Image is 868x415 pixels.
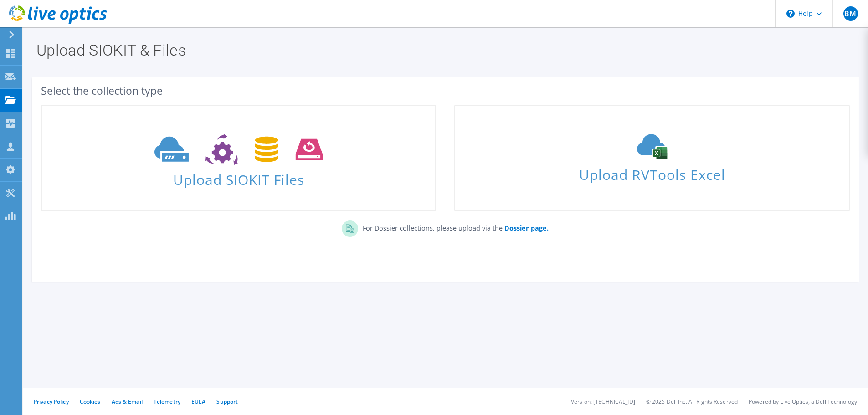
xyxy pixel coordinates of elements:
a: EULA [191,398,205,405]
a: Support [216,398,238,405]
a: Privacy Policy [34,398,69,405]
a: Ads & Email [112,398,143,405]
a: Cookies [80,398,101,405]
li: © 2025 Dell Inc. All Rights Reserved [646,398,738,405]
span: Upload SIOKIT Files [42,167,435,187]
li: Version: [TECHNICAL_ID] [571,398,635,405]
div: Select the collection type [41,86,850,96]
a: Telemetry [154,398,180,405]
h1: Upload SIOKIT & Files [36,42,850,58]
a: Upload SIOKIT Files [41,105,436,211]
li: Powered by Live Optics, a Dell Technology [749,398,857,405]
span: Upload RVTools Excel [455,163,848,182]
a: Upload RVTools Excel [454,105,849,211]
svg: \n [786,10,795,18]
span: BM [843,6,858,21]
p: For Dossier collections, please upload via the [358,220,549,233]
a: Dossier page. [503,224,549,232]
b: Dossier page. [504,224,549,232]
